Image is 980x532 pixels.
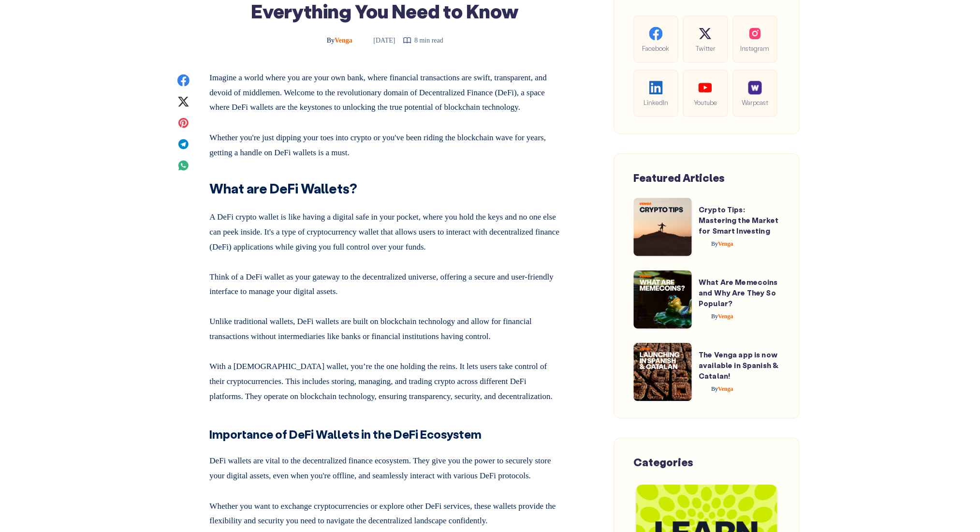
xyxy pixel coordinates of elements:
strong: What are DeFi Wallets? [210,179,358,197]
p: A DeFi crypto wallet is like having a digital safe in your pocket, where you hold the keys and no... [210,206,561,254]
span: Venga [712,385,734,392]
p: With a [DEMOGRAPHIC_DATA] wallet, you’re the one holding the reins. It lets users take control of... [210,356,561,404]
span: By [712,240,718,247]
a: ByVenga [699,385,734,392]
span: Instagram [741,43,770,54]
span: Youtube [691,97,720,108]
span: Venga [712,240,734,247]
span: Categories [634,456,694,470]
a: Warpcast [733,70,777,117]
a: Crypto Tips: Mastering the Market for Smart Investing [699,205,779,236]
a: ByVenga [699,240,734,247]
span: By [712,313,718,320]
p: DeFi wallets are vital to the decentralized finance ecosystem. They give you the power to securel... [210,450,561,484]
a: ByVenga [327,37,354,44]
span: Twitter [691,43,720,54]
a: Youtube [683,70,728,117]
p: Unlike traditional wallets, DeFi wallets are built on blockchain technology and allow for financi... [210,311,561,344]
a: LinkedIn [634,70,678,117]
a: Twitter [683,16,728,63]
span: Warpcast [741,97,770,108]
time: [DATE] [360,37,395,44]
p: Whether you want to exchange cryptocurrencies or explore other DeFi services, these wallets provi... [210,496,561,529]
a: The Venga app is now available in Spanish & Catalan! [699,350,779,381]
p: Imagine a world where you are your own bank, where financial transactions are swift, transparent,... [210,71,561,115]
div: 8 min read [403,34,443,46]
span: LinkedIn [642,97,671,108]
span: Featured Articles [634,171,725,185]
a: Facebook [634,16,678,63]
span: Facebook [642,43,671,54]
a: ByVenga [699,313,734,320]
p: Think of a DeFi wallet as your gateway to the decentralized universe, offering a secure and user-... [210,266,561,299]
img: social-youtube.99db9aba05279f803f3e7a4a838dfb6c.svg [699,81,712,95]
span: By [327,37,335,44]
strong: Importance of DeFi Wallets in the DeFi Ecosystem [210,427,482,442]
a: What Are Memecoins and Why Are They So Popular? [699,278,778,309]
a: Instagram [733,16,777,63]
img: social-linkedin.be646fe421ccab3a2ad91cb58bdc9694.svg [649,81,663,95]
span: By [712,385,718,392]
img: social-warpcast.e8a23a7ed3178af0345123c41633f860.png [748,81,762,95]
span: Venga [327,37,352,44]
span: Venga [712,313,734,320]
p: Whether you're just dipping your toes into crypto or you've been riding the blockchain wave for y... [210,127,561,160]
